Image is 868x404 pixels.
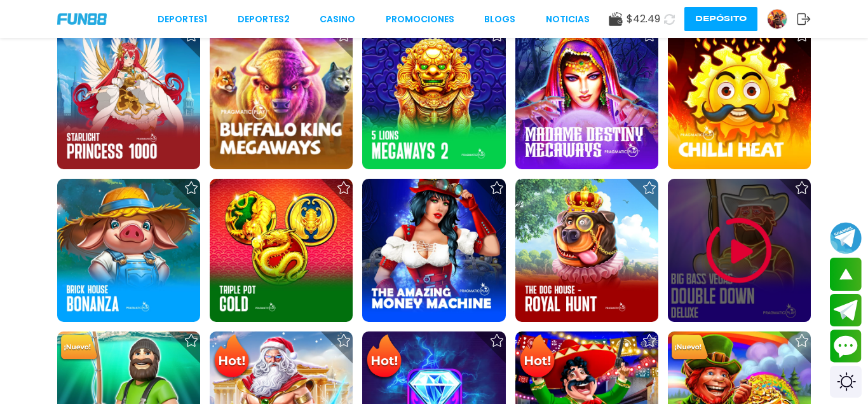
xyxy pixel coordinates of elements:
img: Madame Destiny Megaways [515,26,658,169]
img: Hot [363,333,405,382]
button: Join telegram channel [830,221,862,254]
img: Play Game [701,212,777,289]
button: scroll up [830,258,862,291]
img: Avatar [768,10,787,29]
a: BLOGS [484,13,515,26]
img: Company Logo [57,13,107,24]
img: The Amazing Money Machine [362,179,505,322]
img: Hot [211,333,252,382]
a: Deportes2 [238,13,290,26]
a: Avatar [767,9,797,29]
a: NOTICIAS [546,13,590,26]
img: Brick House Bonanza [57,179,200,322]
img: The Dog House – Royal Hunt [515,179,658,322]
div: Switch theme [830,366,862,398]
a: Promociones [386,13,454,26]
img: New [58,333,100,362]
button: Depósito [684,7,757,31]
a: CASINO [320,13,355,26]
img: Hot [517,333,558,382]
img: New [669,333,710,362]
img: Buffalo King Megaways [210,26,353,169]
button: Contact customer service [830,330,862,363]
span: $ 42.49 [627,11,660,27]
img: Chilli Heat [668,26,811,169]
img: Triple Pot Gold [210,179,353,322]
img: Starlight Princess 1000 [57,26,200,169]
a: Deportes1 [158,13,207,26]
img: 5 Lions Megaways™ 2 [362,26,505,169]
button: Join telegram [830,294,862,327]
